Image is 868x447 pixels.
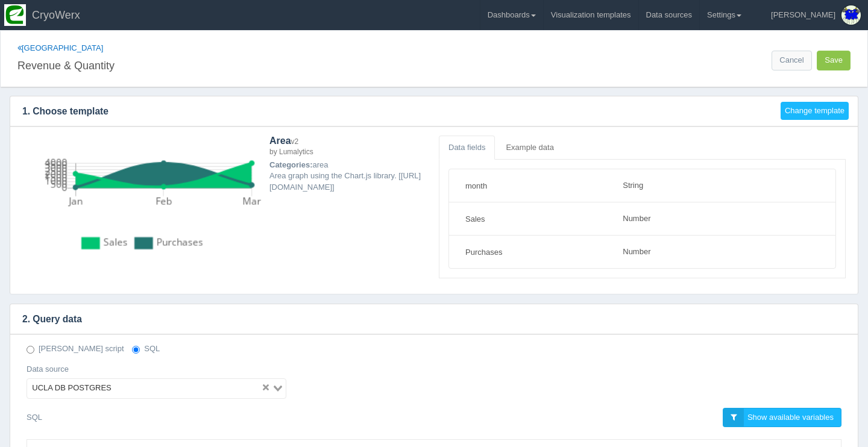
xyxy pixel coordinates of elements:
h4: Area [269,136,429,157]
button: Clear Selected [263,383,269,394]
strong: Categories: [269,160,313,169]
div: [PERSON_NAME] [771,3,835,27]
h4: 1. Choose template [10,96,772,127]
span: CryoWerx [32,9,80,21]
input: Chart title [17,54,429,75]
a: Show available variables [723,408,841,428]
img: Profile Picture [841,5,861,25]
label: Data source [27,364,69,375]
a: Data fields [439,136,495,160]
a: Cancel [772,51,811,70]
label: SQL [132,343,160,355]
img: so2zg2bv3y2ub16hxtjr.png [4,4,26,26]
div: Search for option [27,378,286,399]
small: by Lumalytics [269,148,313,156]
input: [PERSON_NAME] script [27,346,34,354]
input: Field name [458,208,606,229]
button: Save [817,51,851,70]
label: SQL [27,408,42,427]
a: [GEOGRAPHIC_DATA] [17,43,103,52]
label: [PERSON_NAME] script [27,343,124,355]
input: Search for option [115,381,260,396]
input: Field name [458,242,606,262]
div: area [269,136,429,256]
h4: 2. Query data [10,304,840,334]
button: Change template [781,102,849,120]
p: Area graph using the Chart.js library. [[URL][DOMAIN_NAME]] [269,170,429,193]
span: Show available variables [747,413,834,422]
small: v2 [291,137,299,146]
input: SQL [132,346,140,354]
a: Example data [496,136,564,160]
span: UCLA DB POSTGRES [30,381,114,396]
input: Field name [458,175,606,196]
